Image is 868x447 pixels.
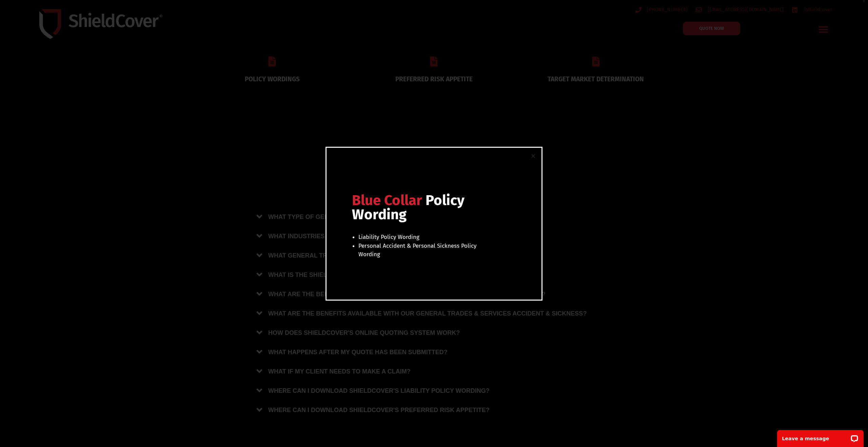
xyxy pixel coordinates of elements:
span: Policy Wording [352,192,465,223]
a: Close [531,154,536,159]
iframe: LiveChat chat widget [773,426,868,447]
span: Blue Collar [352,192,422,209]
a: Personal Accident & Personal Sickness Policy Wording [358,242,476,258]
a: Liability Policy Wording [358,233,419,241]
